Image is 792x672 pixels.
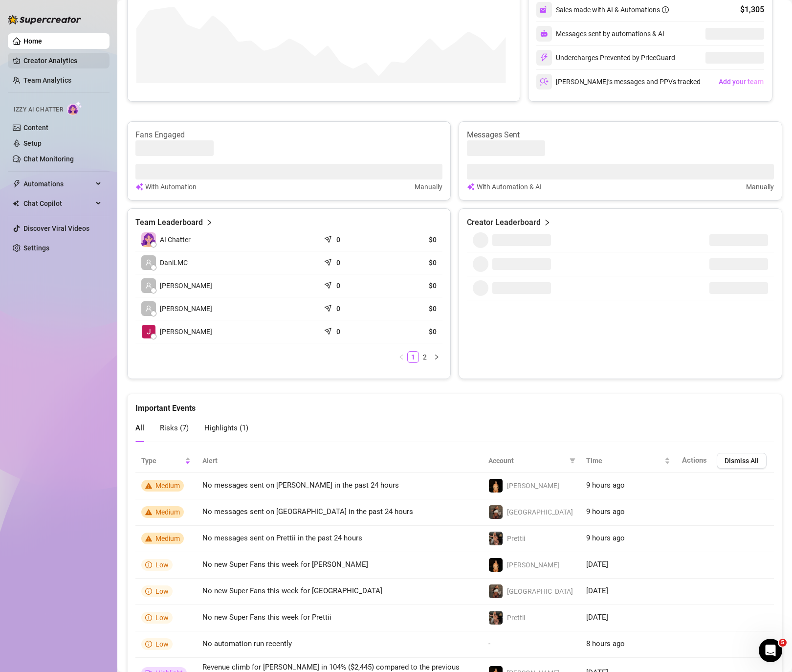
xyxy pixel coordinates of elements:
[13,180,21,188] span: thunderbolt
[23,139,42,147] a: Setup
[568,453,577,468] span: filter
[324,302,334,312] span: send
[23,124,48,132] a: Content
[536,50,675,66] div: Undercharges Prevented by PriceGuard
[489,584,503,598] img: Sicilia
[23,176,93,192] span: Automations
[507,587,573,595] span: [GEOGRAPHIC_DATA]
[540,30,548,38] img: svg%3e
[387,327,437,336] article: $0
[431,351,442,363] button: right
[160,234,191,245] span: AI Chatter
[135,394,774,414] div: Important Events
[746,181,774,192] article: Manually
[336,304,340,314] article: 0
[23,244,49,252] a: Settings
[682,456,707,465] span: Actions
[145,535,152,542] span: warning
[717,453,767,469] button: Dismiss All
[396,351,407,363] li: Previous Page
[202,534,362,542] span: No messages sent on Prettii in the past 24 hours
[415,181,442,192] article: Manually
[155,508,180,516] span: Medium
[160,280,212,291] span: [PERSON_NAME]
[540,5,549,14] img: svg%3e
[202,639,292,648] span: No automation run recently
[586,613,608,622] span: [DATE]
[8,15,81,24] img: logo-BBDzfeDw.svg
[23,37,42,45] a: Home
[145,588,152,595] span: info-circle
[324,325,334,335] span: send
[202,507,413,516] span: No messages sent on [GEOGRAPHIC_DATA] in the past 24 hours
[488,639,490,648] span: -
[507,614,525,622] span: Prettii
[507,561,559,569] span: [PERSON_NAME]
[580,449,676,473] th: Time
[336,281,340,291] article: 0
[155,587,169,595] span: Low
[202,481,399,490] span: No messages sent on [PERSON_NAME] in the past 24 hours
[586,455,662,466] span: Time
[324,279,334,289] span: send
[477,181,542,192] article: With Automation & AI
[145,305,152,312] span: user
[387,235,437,245] article: $0
[155,482,180,490] span: Medium
[586,586,608,595] span: [DATE]
[336,235,340,245] article: 0
[419,352,430,362] a: 2
[586,481,625,490] span: 9 hours ago
[141,455,183,466] span: Type
[570,458,575,464] span: filter
[467,130,774,140] article: Messages Sent
[586,534,625,542] span: 9 hours ago
[202,560,368,569] span: No new Super Fans this week for [PERSON_NAME]
[507,535,525,542] span: Prettii
[540,77,549,86] img: svg%3e
[779,639,787,647] span: 5
[718,74,764,90] button: Add your team
[324,233,334,243] span: send
[407,351,419,363] li: 1
[155,561,169,569] span: Low
[759,639,782,662] iframe: Intercom live chat
[145,259,152,266] span: user
[396,351,407,363] button: left
[387,258,437,268] article: $0
[489,611,503,625] img: Prettii
[387,281,437,291] article: $0
[740,4,764,16] div: $1,305
[586,639,625,648] span: 8 hours ago
[324,256,334,266] span: send
[23,224,89,232] a: Discover Viral Videos
[145,509,152,515] span: warning
[23,196,93,211] span: Chat Copilot
[431,351,442,363] li: Next Page
[160,257,188,268] span: DaniLMC
[507,508,573,516] span: [GEOGRAPHIC_DATA]
[206,217,213,228] span: right
[197,449,483,473] th: Alert
[489,532,503,545] img: Prettii
[398,354,404,360] span: left
[467,181,475,192] img: svg%3e
[662,6,669,13] span: info-circle
[719,78,764,86] span: Add your team
[586,560,608,569] span: [DATE]
[155,614,169,622] span: Low
[135,424,144,432] span: All
[507,482,559,490] span: [PERSON_NAME]
[202,586,382,595] span: No new Super Fans this week for [GEOGRAPHIC_DATA]
[336,258,340,268] article: 0
[67,101,82,115] img: AI Chatter
[586,507,625,516] span: 9 hours ago
[14,105,63,114] span: Izzy AI Chatter
[489,558,503,572] img: Kori
[387,304,437,314] article: $0
[23,53,102,68] a: Creator Analytics
[489,479,503,493] img: Kori
[544,217,550,228] span: right
[489,505,503,519] img: Sicilia
[419,351,431,363] li: 2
